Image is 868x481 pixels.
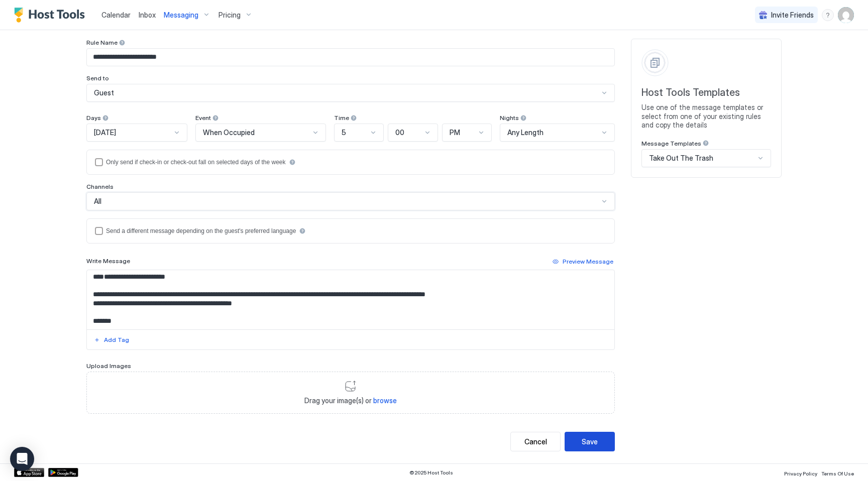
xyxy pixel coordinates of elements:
a: Google Play Store [48,468,78,477]
span: Inbox [139,11,156,19]
button: Add Tag [92,334,131,346]
span: Time [334,114,349,122]
span: Pricing [219,11,241,20]
span: Use one of the message templates or select from one of your existing rules and copy the details [641,103,771,130]
span: Invite Friends [771,11,814,20]
span: When Occupied [203,128,255,137]
div: User profile [838,7,854,23]
span: Send to [86,74,109,82]
div: menu [822,9,834,21]
textarea: Input Field [87,270,614,329]
span: Guest [94,88,114,97]
span: Messaging [164,11,198,20]
div: Only send if check-in or check-out fall on selected days of the week [106,159,286,166]
a: Calendar [101,10,131,20]
span: Take Out The Trash [649,154,713,163]
input: Input Field [87,49,614,66]
div: Cancel [524,436,547,447]
div: languagesEnabled [95,227,606,235]
span: Write Message [86,257,130,265]
span: Days [86,114,101,122]
span: Host Tools Templates [641,86,771,99]
div: isLimited [95,158,606,166]
span: PM [450,128,460,137]
span: Calendar [101,11,131,19]
span: Event [195,114,211,122]
a: Terms Of Use [821,467,854,478]
span: 00 [395,128,404,137]
span: 5 [342,128,346,137]
a: Host Tools Logo [14,8,89,23]
div: Open Intercom Messenger [10,447,34,471]
span: Nights [500,114,519,122]
div: Send a different message depending on the guest's preferred language [106,227,296,234]
span: Message Templates [641,140,701,147]
span: Upload Images [86,362,131,370]
a: App Store [14,468,44,477]
div: Add Tag [104,335,129,344]
span: All [94,197,101,206]
span: Drag your image(s) or [304,396,397,405]
a: Privacy Policy [784,467,817,478]
span: © 2025 Host Tools [409,469,453,476]
span: Rule Name [86,39,118,46]
button: Save [565,432,615,451]
span: Channels [86,183,114,190]
span: [DATE] [94,128,116,137]
button: Cancel [510,432,561,451]
a: Inbox [139,10,156,20]
div: Save [582,436,598,447]
span: Any Length [507,128,544,137]
button: Preview Message [551,256,615,268]
span: Privacy Policy [784,470,817,476]
span: Terms Of Use [821,470,854,476]
div: Preview Message [563,257,613,266]
span: browse [373,396,397,405]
